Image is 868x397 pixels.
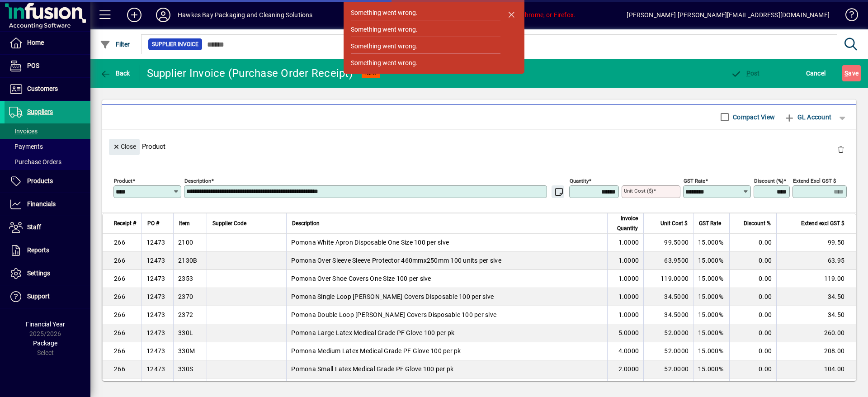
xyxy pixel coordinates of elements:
span: PO # [147,218,159,228]
button: Add [120,7,149,23]
app-page-header-button: Back [90,65,140,81]
a: Support [5,285,90,308]
td: 0.00 [729,270,776,288]
span: Reports [27,246,49,254]
td: 266 [103,252,142,270]
a: Reports [5,239,90,262]
td: 12473 [142,324,173,342]
span: Description [292,218,320,228]
td: 15.000% [693,360,729,378]
div: 2372 [178,310,193,319]
td: 12473 [142,342,173,360]
td: 34.50 [776,288,856,306]
td: 12473 [142,306,173,324]
td: 266 [103,324,142,342]
td: 12473 [142,288,173,306]
div: Hawkes Bay Packaging and Cleaning Solutions [178,8,313,22]
td: 0.00 [729,234,776,252]
a: Staff [5,216,90,239]
span: POS [27,62,39,69]
div: 2353 [178,274,193,283]
td: 0.00 [729,360,776,378]
span: Suppliers [27,108,53,115]
mat-label: Description [184,177,211,184]
a: Knowledge Base [839,2,857,31]
span: Item [179,218,190,228]
td: 12473 [142,234,173,252]
td: 15.000% [693,234,729,252]
td: 52.0000 [643,324,693,342]
td: 119.00 [776,270,856,288]
a: Financials [5,193,90,216]
button: Delete [830,139,852,161]
button: Cancel [804,65,828,81]
button: Profile [149,7,178,23]
a: Customers [5,78,90,100]
td: 1.0000 [607,270,643,288]
td: Pomona Double Loop [PERSON_NAME] Covers Disposable 100 per slve [286,306,607,324]
td: 52.0000 [643,360,693,378]
a: POS [5,55,90,77]
span: Financial Year [26,321,65,328]
td: 1.0000 [607,234,643,252]
td: 119.0000 [643,270,693,288]
mat-label: Extend excl GST $ [793,177,836,184]
span: ave [844,66,859,80]
td: Pomona Large Latex Medical Grade PF Glove 100 per pk [286,324,607,342]
span: Payments [9,143,43,150]
td: Pomona White Apron Disposable One Size 100 per slve [286,234,607,252]
td: 2.0000 [607,360,643,378]
mat-label: Quantity [570,177,589,184]
div: 2370 [178,292,193,301]
td: 52.0000 [643,378,693,397]
td: 104.00 [776,360,856,378]
span: Home [27,39,44,46]
td: 266 [103,342,142,360]
label: Compact View [731,113,775,122]
td: Pomona Over Sleeve Sleeve Protector 460mmx250mm 100 units per slve [286,252,607,270]
td: 1.0000 [607,306,643,324]
td: 0.00 [729,324,776,342]
td: 63.9500 [643,252,693,270]
td: 99.50 [776,234,856,252]
td: 1.0000 [607,288,643,306]
td: 34.5000 [643,306,693,324]
td: 15.000% [693,342,729,360]
span: Receipt # [114,218,136,228]
td: 34.50 [776,306,856,324]
td: 208.00 [776,342,856,360]
span: Financials [27,200,56,208]
div: 2100 [178,238,193,247]
td: 63.95 [776,252,856,270]
td: 266 [103,306,142,324]
div: 330M [178,346,195,355]
div: Product [102,130,856,163]
mat-label: Product [114,177,132,184]
td: 15.000% [693,288,729,306]
td: 0.00 [729,342,776,360]
td: Pomona Medium Latex Medical Grade PF Glove 100 per pk [286,342,607,360]
td: 52.00 [776,378,856,397]
span: Unit Cost $ [660,218,688,228]
td: 266 [103,360,142,378]
td: 15.000% [693,252,729,270]
span: Supplier Invoice [152,40,198,49]
td: 99.5000 [643,234,693,252]
td: 1.0000 [607,252,643,270]
td: 0.00 [729,252,776,270]
span: ost [731,70,760,77]
td: 260.00 [776,324,856,342]
a: Payments [5,139,90,154]
td: Pomona Small Latex Medical Grade PF Glove 100 per pk [286,360,607,378]
td: Pomona Single Loop [PERSON_NAME] Covers Disposable 100 per slve [286,288,607,306]
a: Settings [5,262,90,285]
div: Supplier Invoice (Purchase Order Receipt) [147,66,353,80]
td: 0.00 [729,378,776,397]
td: Pomona Over Shoe Covers One Size 100 per slve [286,270,607,288]
span: Purchase Orders [9,158,61,165]
span: Products [27,177,53,184]
button: Filter [98,36,132,52]
td: 12473 [142,252,173,270]
td: 5.0000 [607,324,643,342]
td: 15.000% [693,270,729,288]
